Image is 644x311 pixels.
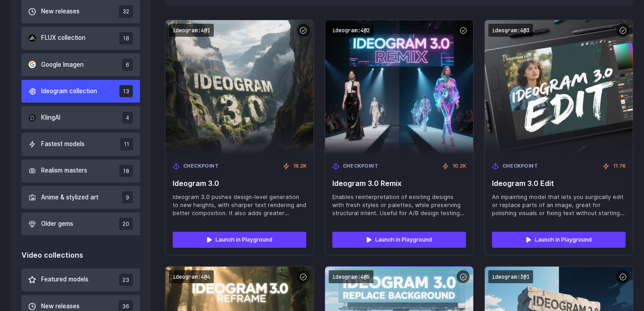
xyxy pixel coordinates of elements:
[41,113,60,123] span: KlingAI
[122,191,133,203] span: 9
[122,112,133,124] span: 4
[119,5,133,17] span: 32
[329,24,373,37] code: ideogram:4@2
[21,106,140,129] button: KlingAI 4
[293,162,306,170] span: 18.2K
[492,179,626,188] span: Ideogram 3.0 Edit
[173,179,306,188] span: Ideogram 3.0
[21,250,140,261] div: Video collections
[41,275,89,285] span: Featured models
[503,162,538,170] span: Checkpoint
[329,270,373,283] code: ideogram:4@5
[488,270,533,283] code: ideogram:3@1
[120,138,133,150] span: 11
[173,232,306,248] a: Launch in Playground
[119,32,133,44] span: 18
[325,20,473,155] img: Ideogram 3.0 Remix
[122,59,133,71] span: 6
[21,80,140,103] button: Ideogram collection 13
[343,162,379,170] span: Checkpoint
[21,160,140,182] button: Realism masters 18
[41,193,98,203] span: Anime & stylized art
[169,270,214,283] code: ideogram:4@4
[119,165,133,177] span: 18
[169,24,214,37] code: ideogram:4@1
[183,162,219,170] span: Checkpoint
[21,268,140,291] button: Featured models 23
[173,193,306,217] span: Ideogram 3.0 pushes design-level generation to new heights, with sharper text rendering and bette...
[332,179,466,188] span: Ideogram 3.0 Remix
[332,232,466,248] a: Launch in Playground
[492,193,626,217] span: An inpainting model that lets you surgically edit or replace parts of an image, great for polishi...
[41,166,87,176] span: Realism masters
[453,162,466,170] span: 10.2K
[165,20,314,155] img: Ideogram 3.0
[488,24,533,37] code: ideogram:4@3
[41,139,85,149] span: Fastest models
[21,133,140,155] button: Fastest models 11
[119,274,133,286] span: 23
[492,232,626,248] a: Launch in Playground
[119,218,133,230] span: 20
[21,212,140,235] button: Older gems 20
[613,162,626,170] span: 11.7K
[332,193,466,217] span: Enables reinterpretation of existing designs with fresh styles or palettes, while preserving stru...
[41,86,97,96] span: Ideogram collection
[21,53,140,76] button: Google Imagen 6
[21,186,140,209] button: Anime & stylized art 9
[41,60,84,70] span: Google Imagen
[41,219,73,229] span: Older gems
[41,33,85,43] span: FLUX collection
[41,7,80,17] span: New releases
[485,20,633,155] img: Ideogram 3.0 Edit
[119,85,133,97] span: 13
[21,27,140,50] button: FLUX collection 18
